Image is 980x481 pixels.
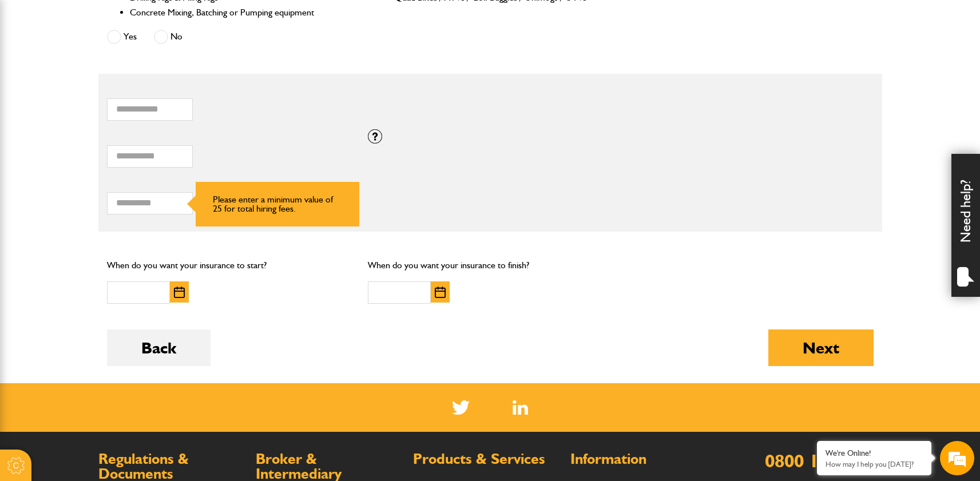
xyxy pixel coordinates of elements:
a: 0800 141 2877 [765,450,882,472]
a: LinkedIn [513,400,528,415]
img: Choose date [174,287,185,298]
input: Enter your email address [15,140,209,165]
input: Enter your last name [15,106,209,131]
img: Twitter [452,400,470,415]
div: Minimize live chat window [188,6,215,33]
h2: Information [570,452,716,467]
div: Chat with us now [59,64,192,79]
h2: Products & Services [413,452,559,467]
label: Yes [107,30,137,44]
img: d_20077148190_company_1631870298795_20077148190 [19,63,48,79]
em: Start Chat [156,352,208,368]
button: Back [107,329,211,366]
img: Linked In [513,400,528,415]
p: How may I help you today? [826,460,923,468]
p: When do you want your insurance to finish? [368,258,612,273]
h2: Regulations & Documents [98,452,244,481]
p: When do you want your insurance to start? [107,258,351,273]
button: Next [768,329,874,366]
h2: Broker & Intermediary [256,452,402,481]
div: Need help? [951,154,980,297]
textarea: Type your message and hit 'Enter' [15,207,209,343]
img: Choose date [435,287,446,298]
li: Concrete Mixing, Batching or Pumping equipment [130,5,347,20]
div: We're Online! [826,448,923,458]
label: No [154,30,182,44]
input: Enter your phone number [15,173,209,198]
